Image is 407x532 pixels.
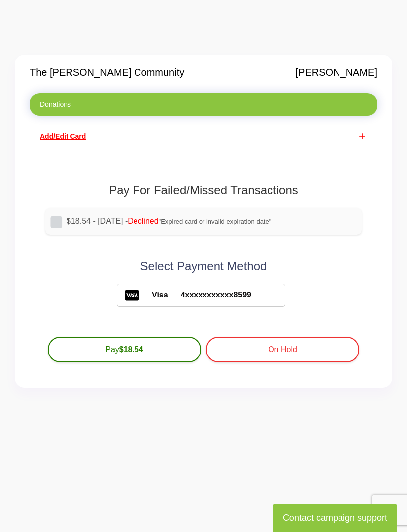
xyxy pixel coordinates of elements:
[357,131,367,141] i: add
[45,259,362,274] h2: Select Payment Method
[168,289,251,301] span: 4xxxxxxxxxxx8599
[48,337,201,362] button: Pay$18.54
[30,93,377,116] a: Donations
[159,218,271,225] span: "Expired card or invalid expiration date"
[30,66,184,78] h4: The [PERSON_NAME] Community
[30,125,377,148] a: addAdd/Edit Card
[45,183,362,198] h1: Pay For Failed/Missed Transactions
[128,217,158,225] span: Declined
[67,215,354,227] label: $18.54 - [DATE] -
[206,337,359,362] button: On Hold
[119,345,143,354] b: $18.54
[139,289,168,301] span: Visa
[296,66,377,78] h4: [PERSON_NAME]
[40,132,86,140] span: Add/Edit Card
[273,504,397,532] button: Contact campaign support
